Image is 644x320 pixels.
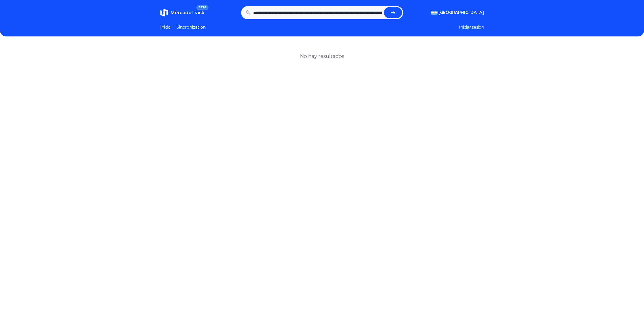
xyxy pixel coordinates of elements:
button: [GEOGRAPHIC_DATA] [431,10,484,16]
a: Sincronizacion [177,24,206,30]
a: MercadoTrackBETA [160,9,204,17]
img: Argentina [431,11,438,15]
h1: No hay resultados [300,53,344,60]
span: [GEOGRAPHIC_DATA] [439,10,484,16]
a: Inicio [160,24,171,30]
span: MercadoTrack [170,10,204,15]
button: Iniciar sesion [459,24,484,30]
img: MercadoTrack [160,9,168,17]
span: BETA [196,5,208,10]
